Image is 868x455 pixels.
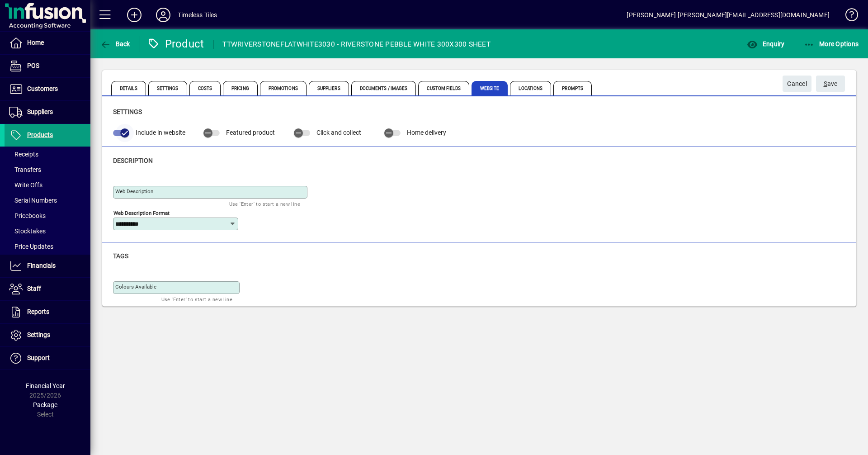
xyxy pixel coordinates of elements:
[147,37,204,51] div: Product
[33,401,57,408] span: Package
[5,278,90,300] a: Staff
[5,208,90,223] a: Pricebooks
[804,40,859,47] span: More Options
[5,101,90,123] a: Suppliers
[98,36,132,52] button: Back
[226,129,275,136] span: Featured product
[113,209,170,216] mat-label: Web Description Format
[260,81,307,95] span: Promotions
[27,62,39,69] span: POS
[5,193,90,208] a: Serial Numbers
[5,55,90,77] a: POS
[27,262,56,269] span: Financials
[5,324,90,346] a: Settings
[113,157,153,164] span: Description
[9,212,46,219] span: Pricebooks
[229,199,300,209] mat-hint: Use 'Enter' to start a new line
[783,76,811,92] button: Cancel
[136,129,185,136] span: Include in website
[9,243,53,250] span: Price Updates
[802,36,861,52] button: More Options
[27,285,41,292] span: Staff
[351,81,416,95] span: Documents / Images
[161,294,232,304] mat-hint: Use 'Enter' to start a new line
[510,81,551,95] span: Locations
[111,81,146,95] span: Details
[9,166,41,173] span: Transfers
[223,81,258,95] span: Pricing
[627,8,830,22] div: [PERSON_NAME] [PERSON_NAME][EMAIL_ADDRESS][DOMAIN_NAME]
[90,36,140,52] app-page-header-button: Back
[100,40,130,47] span: Back
[5,301,90,323] a: Reports
[745,36,787,52] button: Enquiry
[5,32,90,54] a: Home
[27,39,44,46] span: Home
[824,80,827,87] span: S
[27,354,50,361] span: Support
[5,177,90,193] a: Write Offs
[787,76,807,91] span: Cancel
[27,331,50,338] span: Settings
[9,151,38,158] span: Receipts
[747,40,784,47] span: Enquiry
[113,108,142,115] span: Settings
[5,147,90,162] a: Receipts
[27,308,49,315] span: Reports
[839,2,857,31] a: Knowledge Base
[5,255,90,277] a: Financials
[120,7,149,23] button: Add
[5,239,90,254] a: Price Updates
[26,382,65,389] span: Financial Year
[816,76,845,92] button: Save
[113,252,128,260] span: Tags
[148,81,187,95] span: Settings
[472,81,508,95] span: Website
[222,37,491,52] div: TTWRIVERSTONEFLATWHITE3030 - RIVERSTONE PEBBLE WHITE 300X300 SHEET
[824,76,838,91] span: ave
[9,197,57,204] span: Serial Numbers
[27,85,58,92] span: Customers
[316,129,361,136] span: Click and collect
[115,188,153,194] mat-label: Web Description
[5,347,90,370] a: Support
[5,162,90,177] a: Transfers
[149,7,178,23] button: Profile
[27,131,53,138] span: Products
[553,81,592,95] span: Prompts
[9,227,46,235] span: Stocktakes
[309,81,349,95] span: Suppliers
[189,81,221,95] span: Costs
[27,108,53,115] span: Suppliers
[115,284,156,290] mat-label: Colours Available
[5,78,90,100] a: Customers
[9,181,42,189] span: Write Offs
[407,129,446,136] span: Home delivery
[5,223,90,239] a: Stocktakes
[178,8,217,22] div: Timeless Tiles
[418,81,469,95] span: Custom Fields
